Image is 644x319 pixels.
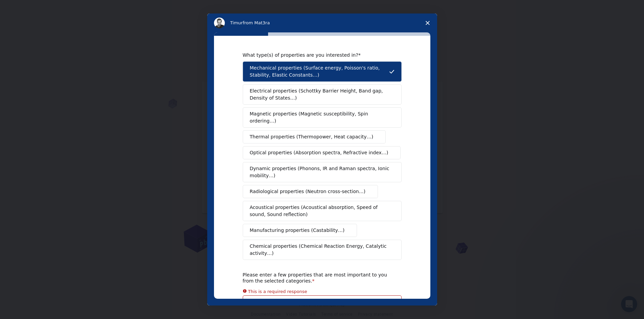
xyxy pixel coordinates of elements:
[243,185,378,198] button: Radiological properties (Neutron cross-section…)
[250,149,388,156] span: Optical properties (Absorption spectra, Refractive index…)
[243,20,270,25] span: from Mat3ra
[250,188,366,195] span: Radiological properties (Neutron cross-section…)
[418,14,437,32] span: Close survey
[243,107,402,128] button: Magnetic properties (Magnetic susceptibility, Spin ordering…)
[243,272,391,284] div: Please enter a few properties that are most important to you from the selected categories.
[250,133,374,140] span: Thermal properties (Thermopower, Heat capacity…)
[243,224,357,237] button: Manufacturing properties (Castability…)
[250,165,390,179] span: Dynamic properties (Phonons, IR and Raman spectra, Ionic mobility…)
[243,130,386,143] button: Thermal properties (Thermopower, Heat capacity…)
[243,52,391,58] div: What type(s) of properties are you interested in?
[250,227,345,234] span: Manufacturing properties (Castability…)
[250,64,389,79] span: Mechanical properties (Surface energy, Poisson's ratio, Stability, Elastic Constants…)
[214,18,225,28] img: Profile image for Timur
[243,240,402,260] button: Chemical properties (Chemical Reaction Energy, Catalytic activity…)
[250,204,390,218] span: Acoustical properties (Acoustical absorption, Speed of sound, Sound reflection)
[243,201,402,221] button: Acoustical properties (Acoustical absorption, Speed of sound, Sound reflection)
[250,87,390,102] span: Electrical properties (Schottky Barrier Height, Band gap, Density of States…)
[230,20,243,25] span: Timur
[250,243,390,257] span: Chemical properties (Chemical Reaction Energy, Catalytic activity…)
[14,5,38,11] span: Support
[243,84,402,105] button: Electrical properties (Schottky Barrier Height, Band gap, Density of States…)
[250,110,389,125] span: Magnetic properties (Magnetic susceptibility, Spin ordering…)
[243,61,402,82] button: Mechanical properties (Surface energy, Poisson's ratio, Stability, Elastic Constants…)
[243,146,401,159] button: Optical properties (Absorption spectra, Refractive index…)
[248,288,307,295] div: This is a required response
[243,162,402,182] button: Dynamic properties (Phonons, IR and Raman spectra, Ionic mobility…)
